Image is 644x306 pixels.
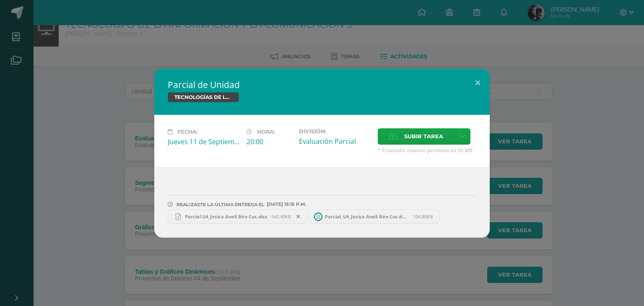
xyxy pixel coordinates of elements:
span: Parcial U4_Jesica Anelí Bén Cuc.xlsx [181,213,271,220]
span: Remover entrega [291,212,306,221]
span: Hora: [257,129,275,135]
span: * El tamaño máximo permitido es 50 MB [378,147,476,154]
span: TECNOLOGÍAS DE LA INFORMACIÓN Y LA COMUNICACIÓN 5 [168,92,239,102]
span: [DATE] 15:15 P.M. [265,204,306,205]
h2: Parcial de Unidad [168,79,476,91]
span: 104.80KB [413,213,433,220]
span: REALIZASTE LA ÚLTIMA ENTREGA EL [177,202,265,207]
div: 20:00 [247,137,292,146]
a: Parcial U4_Jesica Anelí Bén Cuc.xlsx 543.40KB [168,210,306,224]
button: Close (Esc) [466,69,490,97]
div: Jueves 11 de Septiembre [168,137,240,146]
label: División: [299,128,371,135]
span: Parcial_U4_Jesica Anelí Bén Cuc.docx [321,213,413,220]
div: Evaluación Parcial [299,137,371,146]
span: 543.40KB [271,213,291,220]
span: Fecha: [177,129,198,135]
a: Parcial_U4_Jesica Anelí Bén Cuc.docx 104.80KB [308,210,440,224]
span: Subir tarea [404,129,443,144]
